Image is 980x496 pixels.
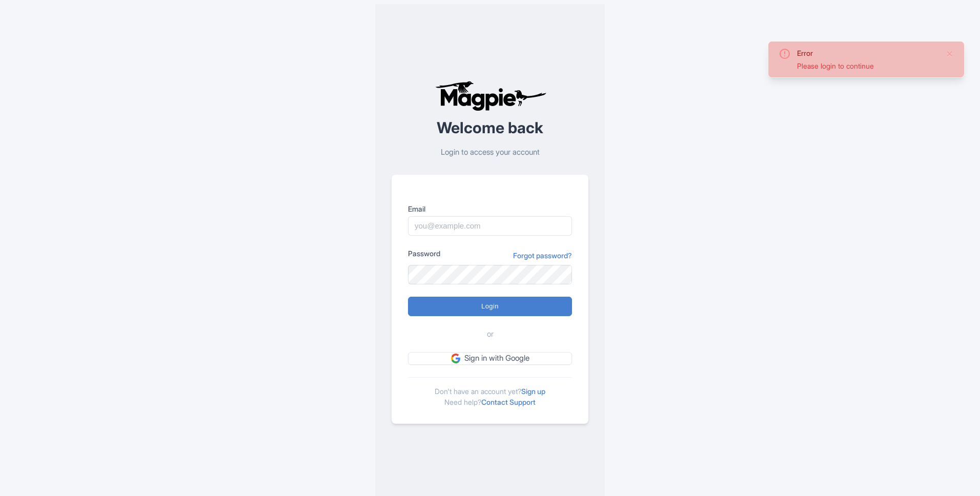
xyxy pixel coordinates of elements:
[392,119,588,136] h2: Welcome back
[408,377,572,407] div: Don't have an account yet? Need help?
[408,248,440,259] label: Password
[487,328,494,340] span: or
[797,60,937,71] div: Please login to continue
[521,387,545,396] a: Sign up
[451,354,460,363] img: google.svg
[433,80,548,111] img: logo-ab69f6fb50320c5b225c76a69d11143b.png
[408,216,572,236] input: you@example.com
[408,203,572,214] label: Email
[797,48,937,58] div: Error
[946,48,954,60] button: Close
[392,147,588,158] p: Login to access your account
[408,352,572,365] a: Sign in with Google
[481,398,536,406] a: Contact Support
[408,297,572,316] input: Login
[513,250,572,261] a: Forgot password?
